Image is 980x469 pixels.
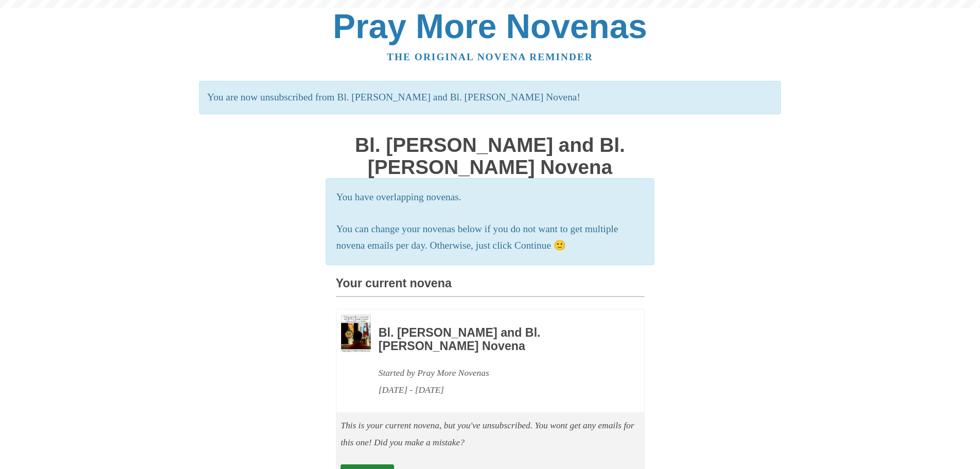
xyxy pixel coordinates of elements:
[199,81,781,114] p: You are now unsubscribed from Bl. [PERSON_NAME] and Bl. [PERSON_NAME] Novena!
[341,315,371,352] img: Novena image
[341,420,634,447] em: This is your current novena, but you've unsubscribed. You wont get any emails for this one! Did y...
[336,221,644,255] p: You can change your novenas below if you do not want to get multiple novena emails per day. Other...
[387,51,593,62] a: The original novena reminder
[379,381,616,398] div: [DATE] - [DATE]
[379,364,616,381] div: Started by Pray More Novenas
[336,189,644,206] p: You have overlapping novenas.
[379,326,616,353] h3: Bl. [PERSON_NAME] and Bl. [PERSON_NAME] Novena
[336,277,645,297] h3: Your current novena
[336,134,645,178] h1: Bl. [PERSON_NAME] and Bl. [PERSON_NAME] Novena
[333,7,647,45] a: Pray More Novenas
